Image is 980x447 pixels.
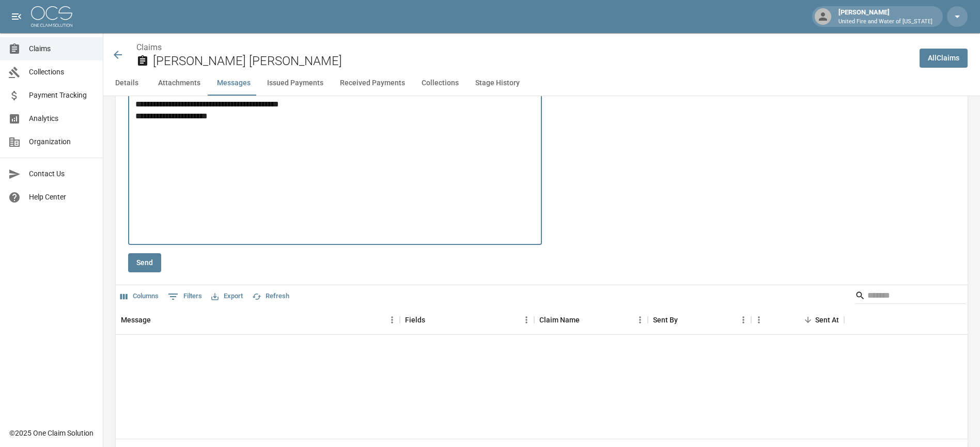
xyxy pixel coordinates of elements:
[632,312,648,328] button: Menu
[648,305,751,334] div: Sent By
[29,67,95,78] span: Collections
[136,42,162,52] a: Claims
[29,192,95,203] span: Help Center
[467,71,528,96] button: Stage History
[736,312,751,328] button: Menu
[425,313,440,327] button: Sort
[751,312,767,328] button: Menu
[405,305,425,334] div: Fields
[128,253,161,272] button: Send
[151,313,165,327] button: Sort
[259,71,332,96] button: Issued Payments
[209,71,259,96] button: Messages
[29,136,95,147] span: Organization
[165,288,205,305] button: Show filters
[519,312,534,328] button: Menu
[855,287,966,306] div: Search
[9,428,94,438] div: © 2025 One Claim Solution
[209,288,245,304] button: Export
[678,313,692,327] button: Sort
[413,71,467,96] button: Collections
[838,18,932,26] p: United Fire and Water of [US_STATE]
[153,54,911,69] h2: [PERSON_NAME] [PERSON_NAME]
[653,305,678,334] div: Sent By
[384,312,400,328] button: Menu
[920,49,968,68] a: AllClaims
[332,71,413,96] button: Received Payments
[31,6,72,27] img: ocs-logo-white-transparent.png
[29,43,95,54] span: Claims
[6,6,27,27] button: open drawer
[103,71,150,96] button: Details
[751,305,844,334] div: Sent At
[801,313,815,327] button: Sort
[29,113,95,124] span: Analytics
[815,305,839,334] div: Sent At
[121,305,151,334] div: Message
[103,71,980,96] div: anchor tabs
[150,71,209,96] button: Attachments
[400,305,534,334] div: Fields
[834,7,937,26] div: [PERSON_NAME]
[118,288,161,304] button: Select columns
[539,305,580,334] div: Claim Name
[534,305,648,334] div: Claim Name
[116,305,400,334] div: Message
[580,313,594,327] button: Sort
[29,90,95,101] span: Payment Tracking
[29,168,95,179] span: Contact Us
[136,41,911,54] nav: breadcrumb
[250,288,292,304] button: Refresh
